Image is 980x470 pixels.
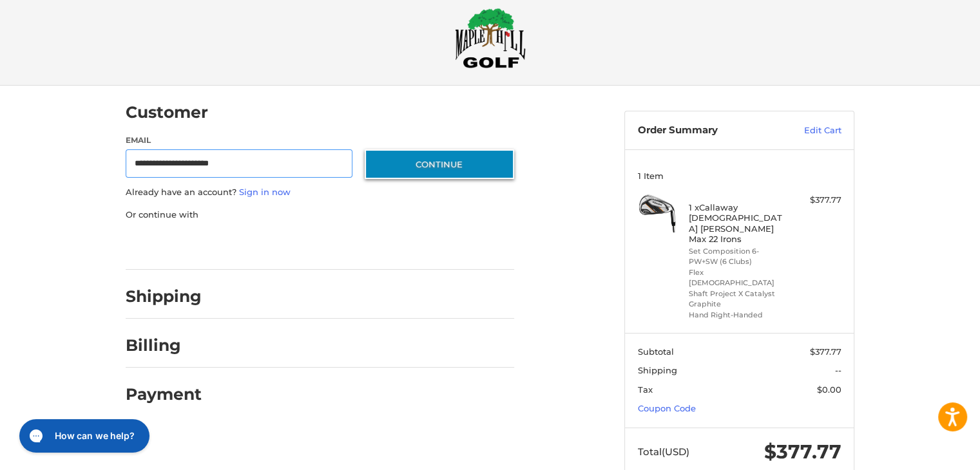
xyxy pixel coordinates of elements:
h2: Billing [126,335,201,355]
span: $0.00 [817,384,841,395]
h3: 1 Item [638,171,841,181]
button: Continue [365,149,514,179]
span: $377.77 [764,440,841,464]
img: Maple Hill Golf [455,8,526,68]
h3: Order Summary [638,124,776,137]
span: Shipping [638,365,677,375]
div: $377.77 [791,194,841,207]
iframe: PayPal-venmo [340,234,437,257]
li: Set Composition 6-PW+SW (6 Clubs) [689,246,787,267]
span: Tax [638,384,653,395]
a: Sign in now [239,187,291,197]
label: Email [126,135,352,146]
span: Subtotal [638,346,674,357]
iframe: PayPal-paylater [231,234,327,257]
a: Edit Cart [776,124,841,137]
li: Flex [DEMOGRAPHIC_DATA] [689,267,787,288]
p: Or continue with [126,209,514,221]
h2: Customer [126,102,208,122]
p: Already have an account? [126,186,514,199]
h2: Shipping [126,287,202,306]
span: $377.77 [810,346,841,357]
li: Shaft Project X Catalyst Graphite [689,288,787,310]
iframe: Gorgias live chat messenger [13,415,153,457]
a: Coupon Code [638,403,696,413]
span: Total (USD) [638,446,689,458]
iframe: PayPal-paypal [122,234,218,257]
li: Hand Right-Handed [689,310,787,321]
h2: Payment [126,384,202,404]
span: -- [835,365,841,375]
h4: 1 x Callaway [DEMOGRAPHIC_DATA] [PERSON_NAME] Max 22 Irons [689,202,787,244]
